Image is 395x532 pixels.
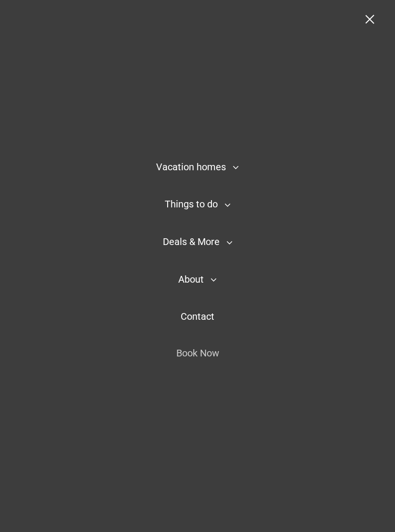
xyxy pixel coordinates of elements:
a: Vacation homes [150,155,245,179]
a: Deals & More [157,230,238,254]
a: Things to do [159,192,237,217]
a: About [172,268,223,292]
span: Vacation homes [156,161,226,173]
a: Toggle Menu [354,15,393,24]
span: Book Now [176,347,219,359]
a: Book Now [171,341,225,365]
span: Contact [181,311,214,322]
span: About [178,273,204,285]
span: Things to do [165,198,218,210]
a: Contact [175,305,220,328]
span: Deals & More [163,236,220,247]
